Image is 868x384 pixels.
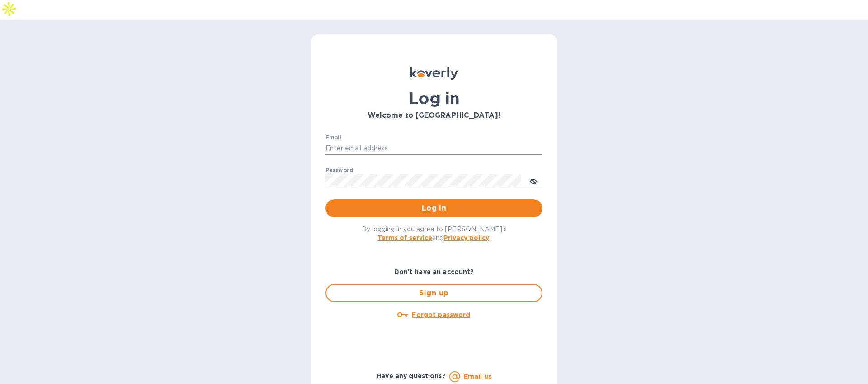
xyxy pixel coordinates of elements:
[334,288,534,298] span: Sign up
[410,67,458,80] img: Koverly
[333,203,535,214] span: Log in
[325,168,353,173] label: Password
[524,172,542,190] button: toggle password visibility
[464,373,491,380] a: Email us
[377,234,432,241] a: Terms of service
[325,142,542,155] input: Enter email address
[394,268,474,275] b: Don't have an account?
[377,372,446,379] b: Have any questions?
[362,226,507,241] span: By logging in you agree to [PERSON_NAME]'s and .
[325,284,542,302] button: Sign up
[325,199,542,217] button: Log in
[443,234,489,241] a: Privacy policy
[412,311,470,318] u: Forgot password
[325,135,341,140] label: Email
[325,89,542,108] h1: Log in
[325,111,542,120] h3: Welcome to [GEOGRAPHIC_DATA]!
